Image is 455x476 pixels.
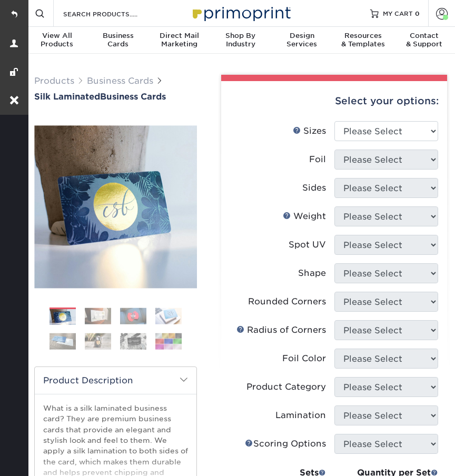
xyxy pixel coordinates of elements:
[62,7,165,20] input: SEARCH PRODUCTS.....
[302,182,326,194] div: Sides
[283,210,326,223] div: Weight
[87,32,149,40] span: Business
[155,308,182,324] img: Business Cards 04
[248,295,326,308] div: Rounded Corners
[35,367,196,394] h2: Product Description
[210,27,271,55] a: Shop ByIndustry
[87,76,153,86] a: Business Cards
[210,32,271,48] div: Industry
[298,267,326,280] div: Shape
[34,76,74,86] a: Products
[332,27,393,55] a: Resources& Templates
[332,32,393,48] div: & Templates
[87,32,149,48] div: Cards
[246,381,326,393] div: Product Category
[120,333,146,350] img: Business Cards 07
[275,409,326,422] div: Lamination
[415,9,420,17] span: 0
[34,92,197,102] a: Silk LaminatedBusiness Cards
[149,32,210,48] div: Marketing
[188,2,293,24] img: Primoprint
[271,32,332,48] div: Services
[230,81,439,121] div: Select your options:
[34,92,197,102] h1: Business Cards
[245,438,326,450] div: Scoring Options
[394,32,455,48] div: & Support
[85,308,111,324] img: Business Cards 02
[50,333,76,350] img: Business Cards 05
[293,125,326,137] div: Sizes
[289,239,326,251] div: Spot UV
[271,27,332,55] a: DesignServices
[394,27,455,55] a: Contact& Support
[271,32,332,40] span: Design
[50,304,76,330] img: Business Cards 01
[120,308,146,324] img: Business Cards 03
[26,32,87,48] div: Products
[383,9,413,18] span: MY CART
[210,32,271,40] span: Shop By
[34,125,197,288] img: Silk Laminated 01
[394,32,455,40] span: Contact
[149,27,210,55] a: Direct MailMarketing
[26,27,87,55] a: View AllProducts
[87,27,149,55] a: BusinessCards
[282,352,326,365] div: Foil Color
[85,333,111,350] img: Business Cards 06
[236,324,326,336] div: Radius of Corners
[309,153,326,166] div: Foil
[149,32,210,40] span: Direct Mail
[332,32,393,40] span: Resources
[34,92,100,102] span: Silk Laminated
[26,32,87,40] span: View All
[155,333,182,350] img: Business Cards 08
